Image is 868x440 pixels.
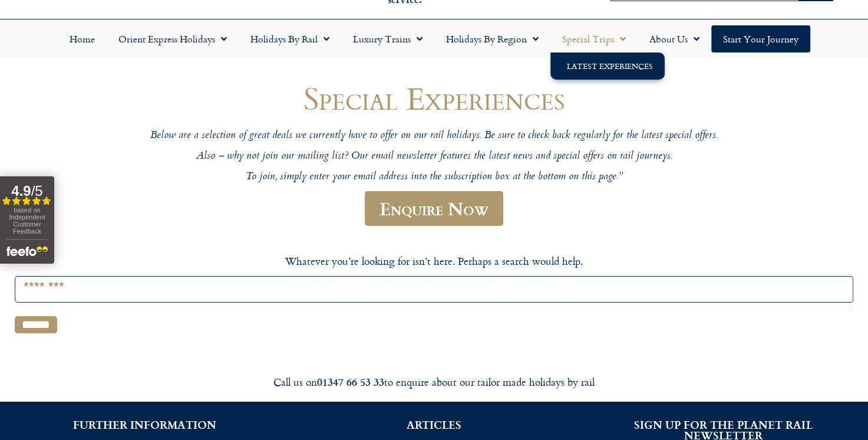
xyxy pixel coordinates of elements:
[81,81,788,116] h1: Special Experiences
[434,25,550,52] a: Holidays by Region
[638,25,711,52] a: About Us
[81,129,788,143] p: Below are a selection of great deals we currently have to offer on our rail holidays. Be sure to ...
[550,52,665,80] a: Latest Experiences
[341,25,434,52] a: Luxury Trains
[81,150,788,163] p: Also – why not join our mailing list? Our email newsletter features the latest news and special o...
[239,25,341,52] a: Holidays by Rail
[550,52,665,80] ul: Special Trips
[18,419,272,430] h2: FURTHER INFORMATION
[307,419,561,430] h2: ARTICLES
[550,25,638,52] a: Special Trips
[15,254,853,269] p: Whatever you’re looking for isn’t here. Perhaps a search would help.
[58,25,107,52] a: Home
[104,375,764,389] div: Call us on to enquire about our tailor made holidays by rail
[81,170,788,184] p: To join, simply enter your email address into the subscription box at the bottom on this page.”
[365,191,503,226] a: Enquire Now
[6,25,862,52] nav: Menu
[711,25,810,52] a: Start your Journey
[107,25,239,52] a: Orient Express Holidays
[317,374,384,389] strong: 01347 66 53 33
